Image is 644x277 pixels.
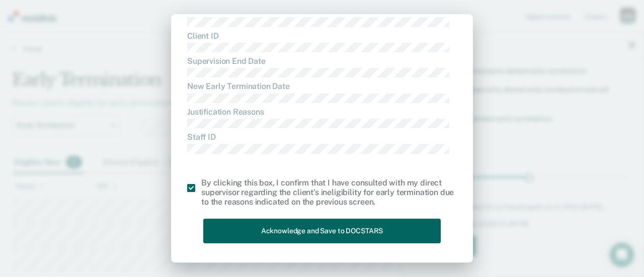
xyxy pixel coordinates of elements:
dt: Staff ID [187,132,457,142]
dt: Client Name [187,6,457,15]
button: Acknowledge and Save to DOCSTARS [203,219,441,243]
dt: Client ID [187,31,457,41]
div: By clicking this box, I confirm that I have consulted with my direct supervisor regarding the cli... [201,178,457,207]
dt: Supervision End Date [187,56,457,66]
dt: New Early Termination Date [187,81,457,91]
dt: Justification Reasons [187,107,457,117]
